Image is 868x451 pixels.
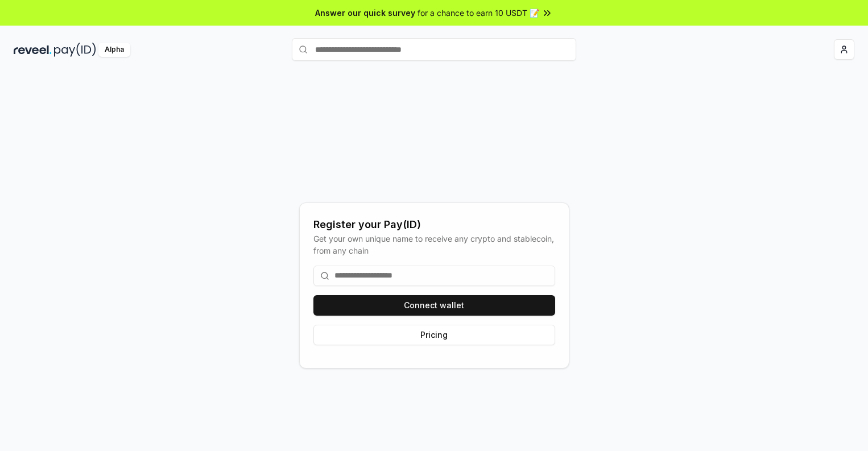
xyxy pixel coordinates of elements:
span: Answer our quick survey [315,7,415,19]
div: Alpha [98,43,130,57]
button: Pricing [313,325,555,345]
button: Connect wallet [313,295,555,316]
div: Get your own unique name to receive any crypto and stablecoin, from any chain [313,233,555,256]
div: Register your Pay(ID) [313,217,555,233]
img: pay_id [54,43,96,57]
span: for a chance to earn 10 USDT 📝 [418,7,539,19]
img: reveel_dark [14,43,52,57]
